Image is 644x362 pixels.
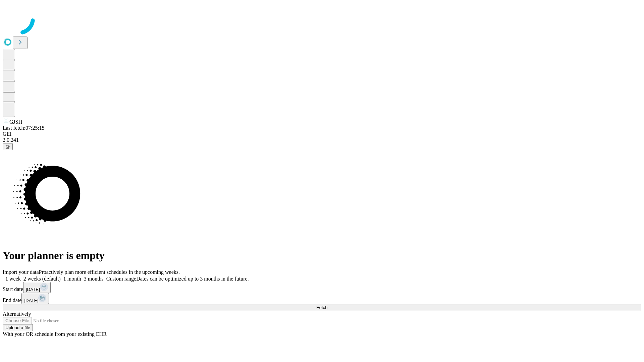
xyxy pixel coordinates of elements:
[3,249,641,262] h1: Your planner is empty
[136,276,249,282] span: Dates can be optimized up to 3 months in the future.
[3,304,641,311] button: Fetch
[3,269,39,275] span: Import your data
[3,311,31,317] span: Alternatively
[24,298,38,303] span: [DATE]
[3,324,33,331] button: Upload a file
[39,269,180,275] span: Proactively plan more efficient schedules in the upcoming weeks.
[3,282,641,293] div: Start date
[3,137,641,143] div: 2.0.241
[3,143,13,150] button: @
[3,331,107,337] span: With your OR schedule from your existing EHR
[21,293,49,304] button: [DATE]
[3,125,45,131] span: Last fetch: 07:25:15
[3,131,641,137] div: GEI
[26,287,40,292] span: [DATE]
[5,144,10,149] span: @
[23,276,61,282] span: 2 weeks (default)
[5,276,21,282] span: 1 week
[316,305,327,310] span: Fetch
[3,293,641,304] div: End date
[23,282,51,293] button: [DATE]
[9,119,22,125] span: GJSH
[84,276,104,282] span: 3 months
[63,276,81,282] span: 1 month
[106,276,136,282] span: Custom range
